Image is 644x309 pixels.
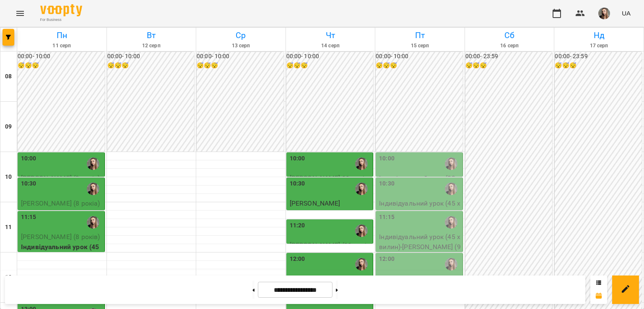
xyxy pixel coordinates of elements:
[555,52,642,61] h6: 00:00 - 23:59
[379,255,395,264] label: 12:00
[21,174,100,182] span: [PERSON_NAME] (9 років)
[18,61,105,70] h6: 😴😴😴
[18,42,105,50] h6: 11 серп
[379,154,395,163] label: 10:00
[355,224,368,237] img: Лазаренко Вікторія Ігорівна
[5,122,12,131] h6: 09
[598,8,610,19] img: 6616469b542043e9b9ce361bc48015fd.jpeg
[377,29,463,42] h6: Пт
[197,42,284,50] h6: 13 серп
[465,52,553,61] h6: 00:00 - 23:59
[108,42,195,50] h6: 12 серп
[87,216,99,229] img: Лазаренко Вікторія Ігорівна
[555,61,642,70] h6: 😴😴😴
[21,209,103,228] p: Індивідуальний урок (45 хвилин)
[465,61,553,70] h6: 😴😴😴
[355,157,368,170] img: Лазаренко Вікторія Ігорівна
[87,183,99,195] img: Лазаренко Вікторія Ігорівна
[287,42,374,50] h6: 14 серп
[21,213,36,222] label: 11:15
[618,5,634,21] button: UA
[376,52,463,61] h6: 00:00 - 10:00
[287,29,374,42] h6: Чт
[197,61,284,70] h6: 😴😴😴
[290,174,368,182] span: [PERSON_NAME] 11 років
[379,213,395,222] label: 11:15
[379,232,461,262] p: Індивідуальний урок (45 хвилин) - [PERSON_NAME] (9 років)
[87,157,99,170] img: Лазаренко Вікторія Ігорівна
[445,183,457,195] img: Лазаренко Вікторія Ігорівна
[21,233,100,241] span: [PERSON_NAME] (8 років)
[18,29,105,42] h6: Пн
[40,4,82,16] img: Voopty Logo
[108,29,195,42] h6: Вт
[290,199,340,207] span: [PERSON_NAME]
[21,199,100,207] span: [PERSON_NAME] (8 рокіа)
[466,42,553,50] h6: 16 серп
[18,52,105,61] h6: 00:00 - 10:00
[445,157,457,170] img: Лазаренко Вікторія Ігорівна
[107,61,195,70] h6: 😴😴😴
[290,221,305,230] label: 11:20
[290,255,305,264] label: 12:00
[21,179,36,188] label: 10:30
[5,223,12,232] h6: 11
[197,29,284,42] h6: Ср
[622,9,631,18] span: UA
[40,17,82,23] span: For Business
[290,241,366,259] span: [PERSON_NAME] (11 років)
[556,29,642,42] h6: Нд
[445,216,457,229] img: Лазаренко Вікторія Ігорівна
[376,61,463,70] h6: 😴😴😴
[445,258,457,270] img: Лазаренко Вікторія Ігорівна
[290,154,305,163] label: 10:00
[21,242,103,262] p: Індивідуальний урок (45 хвилин)
[379,179,395,188] label: 10:30
[290,179,305,188] label: 10:30
[286,52,374,61] h6: 00:00 - 10:00
[197,52,284,61] h6: 00:00 - 10:00
[5,173,12,182] h6: 10
[556,42,642,50] h6: 17 серп
[286,61,374,70] h6: 😴😴😴
[290,209,371,228] p: Індивідуальний урок (45 хвилин)
[466,29,553,42] h6: Сб
[5,72,12,81] h6: 08
[379,198,461,228] p: Індивідуальний урок (45 хвилин) - [PERSON_NAME] (8 рокіа)
[10,3,30,23] button: Menu
[107,52,195,61] h6: 00:00 - 10:00
[355,183,368,195] img: Лазаренко Вікторія Ігорівна
[379,173,461,203] p: Індивідуальний урок (30 хвилин) - [PERSON_NAME] (9 років)
[377,42,463,50] h6: 15 серп
[355,258,368,270] img: Лазаренко Вікторія Ігорівна
[21,154,36,163] label: 10:00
